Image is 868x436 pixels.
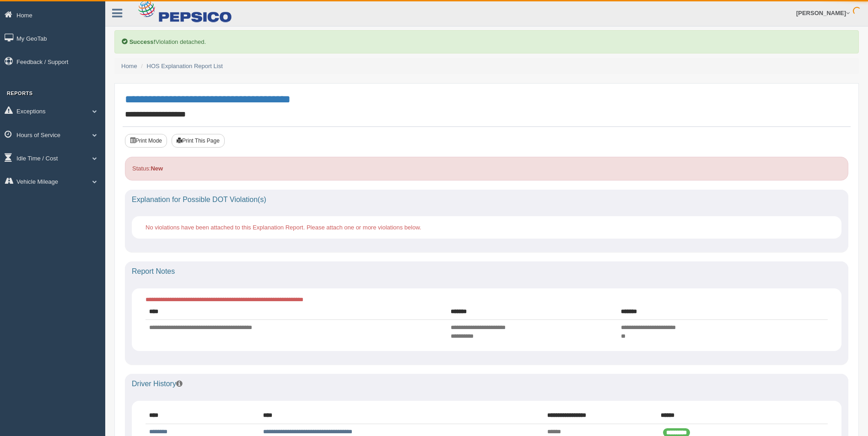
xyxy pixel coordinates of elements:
button: Print This Page [172,134,225,148]
button: Print Mode [125,134,167,148]
span: No violations have been attached to this Explanation Report. Please attach one or more violations... [146,224,421,231]
div: Explanation for Possible DOT Violation(s) [125,190,848,210]
div: Report Notes [125,261,848,282]
a: HOS Explanation Report List [147,63,223,69]
div: Violation detached. [114,30,859,53]
b: Success! [129,38,156,45]
strong: New [151,165,163,172]
a: Home [121,63,137,69]
div: Status: [125,157,848,180]
div: Driver History [125,374,848,394]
